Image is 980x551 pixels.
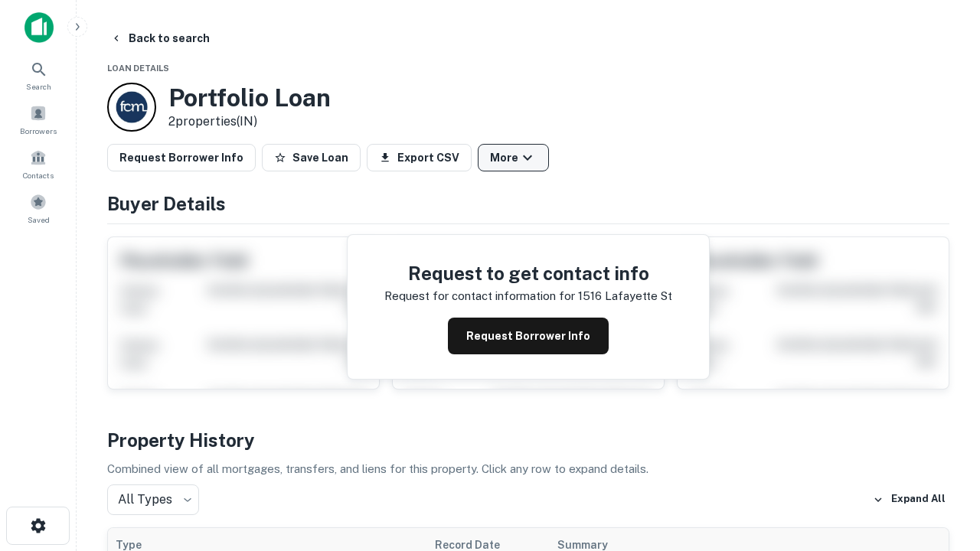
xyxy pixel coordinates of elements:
p: Combined view of all mortgages, transfers, and liens for this property. Click any row to expand d... [107,460,949,478]
h4: Request to get contact info [384,259,672,287]
span: Saved [28,214,50,226]
button: Export CSV [367,144,472,171]
button: Save Loan [262,144,361,171]
span: Contacts [23,169,54,181]
a: Saved [5,187,72,229]
p: 1516 lafayette st [578,287,672,305]
a: Borrowers [5,99,72,140]
button: Expand All [869,488,949,511]
span: Borrowers [20,125,57,137]
p: Request for contact information for [384,287,575,305]
p: 2 properties (IN) [168,112,331,131]
h4: Buyer Details [107,190,949,217]
div: All Types [107,484,199,515]
h3: Portfolio Loan [168,83,331,112]
a: Contacts [5,143,72,184]
img: capitalize-icon.png [24,12,54,43]
button: Request Borrower Info [107,144,256,171]
span: Search [26,80,51,93]
button: More [478,144,549,171]
iframe: Chat Widget [903,429,980,502]
button: Back to search [104,24,216,52]
h4: Property History [107,426,949,454]
span: Loan Details [107,64,169,73]
button: Request Borrower Info [448,318,609,354]
a: Search [5,54,72,96]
